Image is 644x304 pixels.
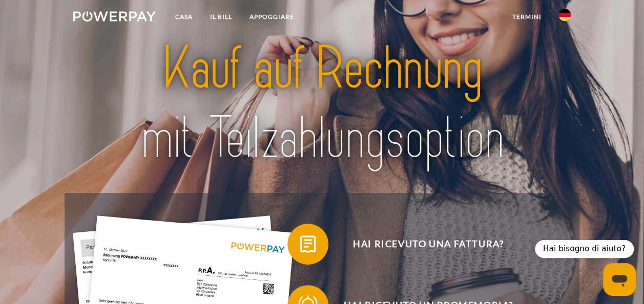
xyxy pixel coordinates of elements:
[167,8,201,26] a: Casa
[73,11,156,21] img: logo-powerpay-white.svg
[97,30,546,177] img: title-powerpay_de.svg
[503,8,550,26] a: Termini
[287,224,554,265] button: Hai ricevuto una fattura?
[295,231,321,257] img: qb_bill.svg
[558,9,571,21] img: En
[303,224,554,265] span: Hai ricevuto una fattura?
[241,8,303,26] a: APPOGGIARE
[201,8,241,26] a: IL BILL
[535,240,634,258] div: Hai bisogno di aiuto?
[535,240,634,258] div: Aiuto launcher
[603,263,636,296] iframe: Schaltfläche zum Öffnen des Messaging-Fensters; Konversation läuft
